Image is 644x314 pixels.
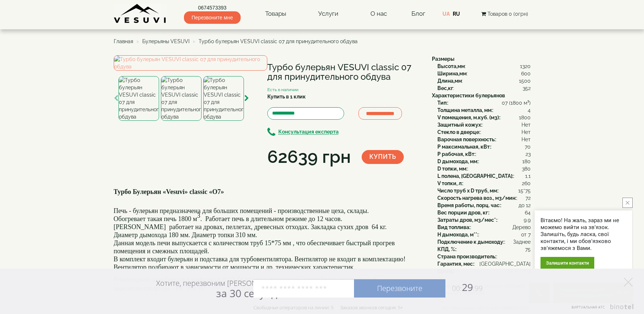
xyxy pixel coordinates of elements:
b: Варочная поверхность: [437,137,496,142]
span: 1.1 [525,172,531,180]
div: : [437,180,531,187]
div: : [437,136,531,143]
img: Турбо булерьян VESUVI classic 07 для принудительного обдува [203,76,244,121]
a: Товары [258,5,294,22]
span: Товаров 0 (0грн) [487,11,528,17]
span: 352 [523,85,531,92]
b: P максимальная, кВт: [437,144,491,150]
b: КПД, %: [437,246,456,252]
a: Главная [114,38,133,44]
span: 64 [525,209,531,216]
a: UA [442,11,450,17]
div: : [437,165,531,172]
img: content [114,4,167,24]
span: Заднее [513,238,531,246]
b: Вес порции дров, кг: [437,210,489,216]
div: : [437,70,531,77]
b: Вид топлива: [437,224,470,230]
div: : [437,238,531,246]
div: : [437,99,531,106]
font: Вентилятор подбирают в зависимости от мощности и др. технических характеристик. [114,263,355,271]
span: 1500 [519,77,531,85]
font: Печь - булерьян предназначена для больших помещений - производственные цеха, склады. [114,207,369,214]
span: 380 [522,165,531,172]
a: Булерьяны VESUVI [142,38,189,44]
a: Перезвоните [354,279,445,298]
div: : [437,194,531,202]
span: за 30 секунд? [216,286,282,300]
span: Нет [521,128,531,136]
span: 600 [521,70,531,77]
div: Залишити контакти [541,257,594,269]
b: H дымохода, м**: [437,232,478,238]
b: P рабочая, кВт: [437,151,475,157]
div: 62639 грн [267,145,351,169]
div: : [437,231,531,238]
span: Нет [521,136,531,143]
button: Купить [362,150,404,164]
span: [GEOGRAPHIC_DATA] [479,260,531,268]
span: 70 [525,143,531,150]
span: 75 [525,246,531,253]
b: Гарантия, мес: [437,261,474,267]
span: до 12 [519,202,531,209]
span: 23 [526,150,531,158]
b: Длина,мм [437,78,462,84]
a: Турбо булерьян VESUVI classic 07 для принудительного обдува [114,55,267,71]
b: Затраты дров, м3/мес*: [437,217,497,223]
a: О нас [363,5,394,22]
b: Скорость нагрева воз., м3/мин: [437,195,516,201]
b: Толщина металла, мм: [437,107,493,113]
span: 72 [526,194,531,202]
span: 1320 [520,63,531,70]
span: 15*75 [518,187,531,194]
span: 12 [526,268,531,275]
b: V топки, л: [437,180,463,186]
span: Турбо булерьян VESUVI classic 07 для принудительного обдува [199,38,358,44]
div: : [437,85,531,92]
label: Купить в 1 клик [267,93,306,100]
div: : [437,143,531,150]
div: : [437,77,531,85]
span: VESUVI [507,268,526,275]
div: : [437,121,531,128]
span: 07 (1800 м³) [502,99,531,106]
b: Вес,кг [437,85,453,91]
b: Турбо Булерьян «Vesuvi» classic «О7» [114,188,224,195]
b: Время работы, порц. час: [437,202,501,208]
a: Услуги [311,5,346,22]
b: Число труб x D труб, мм: [437,188,498,194]
a: RU [453,11,460,17]
span: :99 [473,284,483,293]
a: 0674573393 [184,4,241,11]
span: 9.9 [524,216,531,224]
h1: Турбо булерьян VESUVI classic 07 для принудительного обдува [267,63,421,82]
div: : [437,202,531,209]
b: V помещения, м.куб. (м3): [437,115,500,120]
div: : [437,150,531,158]
div: : [437,106,531,114]
b: Подключение к дымоходу: [437,239,504,245]
div: : [437,187,531,194]
b: Страна производитель: [437,254,496,259]
b: Высота,мм [437,63,465,69]
img: Турбо булерьян VESUVI classic 07 для принудительного обдува [118,76,159,121]
div: : [437,209,531,216]
button: Товаров 0 (0грн) [479,10,530,18]
div: : [437,172,531,180]
span: Нет [521,121,531,128]
span: 260 [522,180,531,187]
span: от 7 [521,231,531,238]
b: Характеристики булерьянов [432,93,505,98]
font: Обогревает такая печь 1800 м . Работает печь в длительном режиме до 12 часов. [114,212,342,223]
span: 00: [452,284,462,293]
div: : [437,260,531,268]
div: Хотите, перезвоним [PERSON_NAME] [156,279,282,299]
div: : [437,128,531,136]
b: D топки, мм: [437,166,467,172]
div: : [437,268,531,275]
span: Дерево [512,224,531,231]
b: Тип: [437,100,448,106]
